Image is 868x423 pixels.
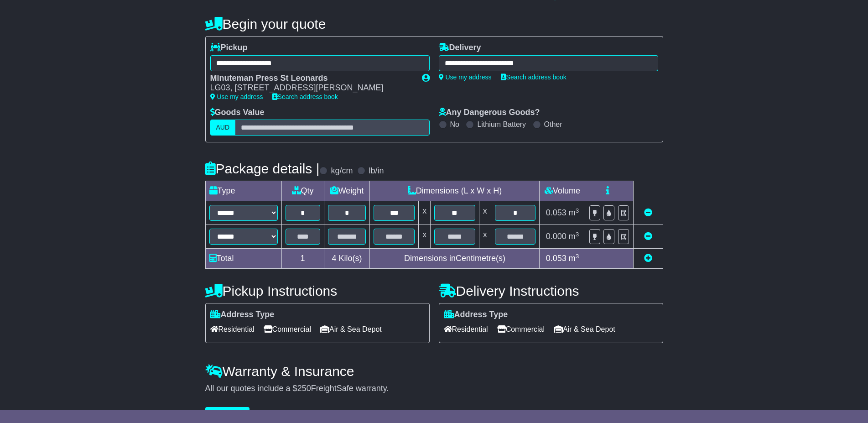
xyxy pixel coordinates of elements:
h4: Pickup Instructions [205,283,430,298]
label: Other [544,120,562,129]
a: Add new item [644,254,652,263]
h4: Begin your quote [205,16,663,31]
label: Any Dangerous Goods? [439,108,540,118]
label: Goods Value [210,108,265,118]
label: Address Type [444,310,508,320]
td: Kilo(s) [324,249,370,269]
td: Type [205,181,281,201]
label: AUD [210,120,236,136]
label: Pickup [210,43,248,53]
td: x [479,225,491,249]
span: Air & Sea Depot [554,322,615,336]
td: x [479,201,491,225]
label: Delivery [439,43,481,53]
td: 1 [281,249,324,269]
span: m [569,254,579,263]
span: m [569,232,579,241]
span: m [569,208,579,217]
a: Use my address [210,93,263,100]
button: Get Quotes [205,407,250,423]
a: Use my address [439,73,492,81]
td: x [419,201,431,225]
a: Search address book [272,93,338,100]
h4: Delivery Instructions [439,283,663,298]
td: x [419,225,431,249]
span: 250 [297,384,311,393]
td: Dimensions in Centimetre(s) [370,249,540,269]
sup: 3 [576,231,579,238]
label: Lithium Battery [477,120,526,129]
span: Air & Sea Depot [320,322,382,336]
sup: 3 [576,253,579,260]
label: lb/in [369,166,384,176]
span: 0.053 [546,254,567,263]
td: Dimensions (L x W x H) [370,181,540,201]
a: Remove this item [644,208,652,217]
span: 0.053 [546,208,567,217]
span: Commercial [264,322,311,336]
div: Minuteman Press St Leonards [210,73,413,84]
span: 0.000 [546,232,567,241]
h4: Warranty & Insurance [205,364,663,379]
label: Address Type [210,310,275,320]
a: Remove this item [644,232,652,241]
td: Volume [540,181,585,201]
span: Commercial [497,322,545,336]
h4: Package details | [205,161,320,176]
td: Total [205,249,281,269]
td: Qty [281,181,324,201]
span: Residential [210,322,255,336]
label: kg/cm [331,166,353,176]
span: Residential [444,322,488,336]
div: LG03, [STREET_ADDRESS][PERSON_NAME] [210,83,413,93]
sup: 3 [576,207,579,214]
label: No [450,120,459,129]
div: All our quotes include a $ FreightSafe warranty. [205,384,663,394]
a: Search address book [501,73,567,81]
span: 4 [332,254,336,263]
td: Weight [324,181,370,201]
